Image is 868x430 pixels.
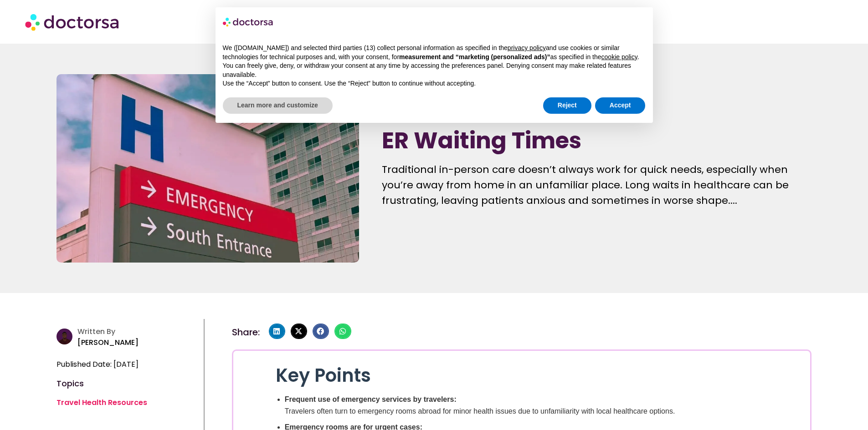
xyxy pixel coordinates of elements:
p: Use the “Accept” button to consent. Use the “Reject” button to continue without accepting. [223,79,646,88]
div: Share on facebook [313,324,329,339]
img: logo [223,15,274,29]
p: We ([DOMAIN_NAME]) and selected third parties (13) collect personal information as specified in t... [223,44,646,61]
a: Travel Health Resources [56,397,147,408]
p: You can freely give, deny, or withdraw your consent at any time by accessing the preferences pane... [223,61,646,79]
strong: Frequent use of emergency services by travelers: [285,395,457,403]
strong: measurement and “marketing (personalized ads)” [399,53,550,61]
h4: Share: [232,328,260,337]
p: [PERSON_NAME] [77,336,199,349]
a: privacy policy [508,44,546,51]
a: cookie policy [601,53,637,61]
img: author [56,329,72,344]
button: Learn more and customize [223,97,333,114]
h2: Key Points [276,364,768,386]
h4: Topics [56,380,199,387]
h4: Written By [77,327,199,336]
h1: ER Waiting Times [382,128,811,153]
div: Traditional in-person care doesn’t always work for quick needs, especially when you’re away from ... [382,162,811,208]
li: Travelers often turn to emergency rooms abroad for minor health issues due to unfamiliarity with ... [285,394,768,417]
div: Share on linkedin [269,324,285,339]
button: Accept [595,97,646,114]
span: Published Date: [DATE] [56,358,139,371]
button: Reject [543,97,591,114]
div: Share on whatsapp [334,324,351,339]
div: Share on x-twitter [291,324,307,339]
